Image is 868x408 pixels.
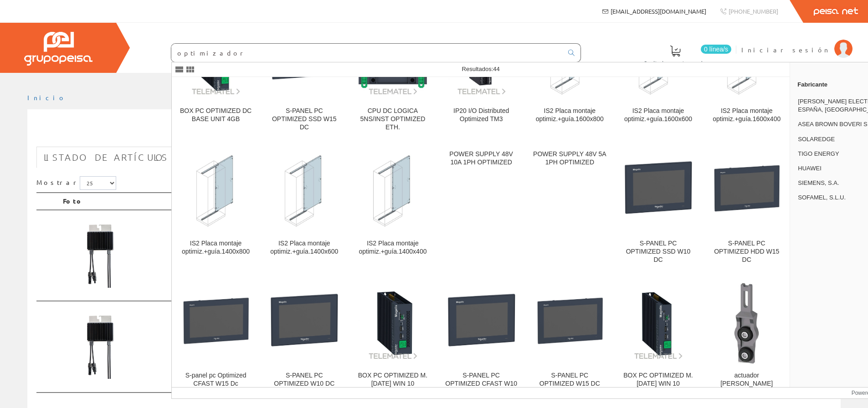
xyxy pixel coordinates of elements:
[179,240,252,256] div: IS2 Placa montaje optimiz.+guía.1400x800
[260,143,348,275] a: IS2 Placa montaje optimiz.+guía.1400x600 IS2 Placa montaje optimiz.+guía.1400x600
[171,44,563,62] input: Buscar ...
[356,372,429,388] div: BOX PC OPTIMIZED M.[DATE] WIN 10
[36,176,116,190] label: Mostrar
[80,176,116,190] select: Mostrar
[437,10,525,142] a: IP20 I/O Distributed Optimized TM3 IP20 I/O Distributed Optimized TM3
[356,287,429,360] img: BOX PC OPTIMIZED M.2 DC WIN 10
[172,143,260,275] a: IS2 Placa montaje optimiz.+guía.1400x800 IS2 Placa montaje optimiz.+guía.1400x800
[526,143,614,275] a: POWER SUPPLY 48V 5A 1PH OPTIMIZED
[267,287,341,360] img: S-PANEL PC OPTIMIZED W10 DC BASE UNIT
[621,107,695,123] div: IS2 Placa montaje optimiz.+guía.1600x600
[710,154,783,228] img: S-PANEL PC OPTIMIZED HDD W15 DC
[710,240,783,264] div: S-PANEL PC OPTIMIZED HDD W15 DC
[445,287,518,360] img: S-PANEL PC OPTIMIZED CFAST W10 DC WES7
[741,45,830,54] span: Iniciar sesión
[63,311,139,379] img: Foto artículo Optimizador Huawei SUN2000P 450W P (166.66666666667x150)
[701,45,731,54] span: 0 línea/s
[741,38,853,46] a: Iniciar sesión
[27,93,66,102] a: Inicio
[445,107,518,123] div: IP20 I/O Distributed Optimized TM3
[179,107,252,123] div: BOX PC OPTIMIZED DC BASE UNIT 4GB
[445,150,518,167] div: POWER SUPPLY 48V 10A 1PH OPTIMIZED
[493,66,499,72] span: 44
[445,372,518,396] div: S-PANEL PC OPTIMIZED CFAST W10 DC WES7
[349,10,437,142] a: CPU DC LOGICA 5NS/INST OPTIMIZED ETH. CPU DC LOGICA 5NS/INST OPTIMIZED ETH.
[621,287,695,360] img: BOX PC OPTIMIZED M.2 DC WIN 10
[267,372,341,396] div: S-PANEL PC OPTIMIZED W10 DC BASE UNIT
[267,240,341,256] div: IS2 Placa montaje optimiz.+guía.1400x600
[729,7,778,15] span: [PHONE_NUMBER]
[63,219,139,288] img: Foto artículo Optimizador Huawei SUN2000P 600w P (166.66666666667x150)
[462,66,500,72] span: Resultados:
[356,240,429,256] div: IS2 Placa montaje optimiz.+guía.1400x400
[179,154,252,228] img: IS2 Placa montaje optimiz.+guía.1400x800
[526,10,614,142] a: IS2 Placa montaje optimiz.+guía.1600x800 IS2 Placa montaje optimiz.+guía.1600x800
[621,154,695,228] img: S-PANEL PC OPTIMIZED SSD W10 DC
[59,193,200,210] th: Foto
[179,372,252,396] div: S-panel pc Optimized CFAST W15 Dc [PERSON_NAME]
[621,372,695,388] div: BOX PC OPTIMIZED M.[DATE] WIN 10
[614,143,702,275] a: S-PANEL PC OPTIMIZED SSD W10 DC S-PANEL PC OPTIMIZED SSD W10 DC
[710,107,783,123] div: IS2 Placa montaje optimiz.+guía.1600x400
[533,287,606,360] img: S-PANEL PC OPTIMIZED W15 DC BASE UNIT
[356,154,429,228] img: IS2 Placa montaje optimiz.+guía.1400x400
[24,32,92,66] img: Grupo Peisa
[356,107,429,132] div: CPU DC LOGICA 5NS/INST OPTIMIZED ETH.
[179,287,252,360] img: S-panel pc Optimized CFAST W15 Dc Wes
[260,10,348,142] a: S-PANEL PC OPTIMIZED SSD W15 DC S-PANEL PC OPTIMIZED SSD W15 DC
[703,10,791,142] a: IS2 Placa montaje optimiz.+guía.1600x400 IS2 Placa montaje optimiz.+guía.1600x400
[349,143,437,275] a: IS2 Placa montaje optimiz.+guía.1400x400 IS2 Placa montaje optimiz.+guía.1400x400
[533,372,606,396] div: S-PANEL PC OPTIMIZED W15 DC BASE UNIT
[36,124,832,142] h1: optimizador
[734,282,760,364] img: actuador de acero inoxidable, estándar, geometría optimizada,apto para condiciones ambientales extre
[36,147,175,168] a: Listado de artículos
[703,143,791,275] a: S-PANEL PC OPTIMIZED HDD W15 DC S-PANEL PC OPTIMIZED HDD W15 DC
[614,10,702,142] a: IS2 Placa montaje optimiz.+guía.1600x600 IS2 Placa montaje optimiz.+guía.1600x600
[533,150,606,167] div: POWER SUPPLY 48V 5A 1PH OPTIMIZED
[611,7,706,15] span: [EMAIL_ADDRESS][DOMAIN_NAME]
[533,107,606,123] div: IS2 Placa montaje optimiz.+guía.1600x800
[644,58,706,67] span: Pedido actual
[267,154,341,228] img: IS2 Placa montaje optimiz.+guía.1400x600
[621,240,695,264] div: S-PANEL PC OPTIMIZED SSD W10 DC
[437,143,525,275] a: POWER SUPPLY 48V 10A 1PH OPTIMIZED
[267,107,341,132] div: S-PANEL PC OPTIMIZED SSD W15 DC
[172,10,260,142] a: BOX PC OPTIMIZED DC BASE UNIT 4GB BOX PC OPTIMIZED DC BASE UNIT 4GB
